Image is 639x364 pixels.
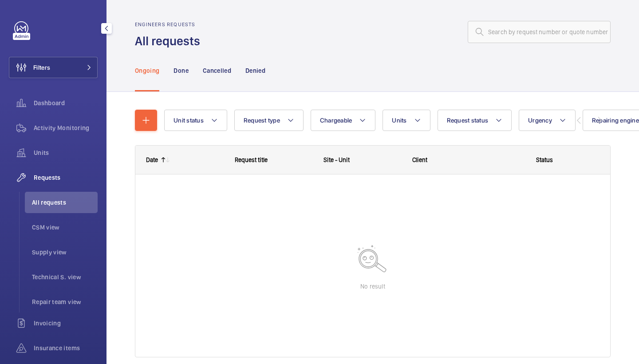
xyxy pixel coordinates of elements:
[235,156,268,163] span: Request title
[244,117,280,124] span: Request type
[203,66,231,75] p: Cancelled
[32,198,98,207] span: All requests
[174,117,204,124] span: Unit status
[438,110,512,131] button: Request status
[311,110,376,131] button: Chargeable
[245,66,265,75] p: Denied
[164,110,227,131] button: Unit status
[34,173,98,182] span: Requests
[447,117,489,124] span: Request status
[34,123,98,132] span: Activity Monitoring
[234,110,304,131] button: Request type
[34,148,98,157] span: Units
[323,156,350,163] span: Site - Unit
[536,156,553,163] span: Status
[383,110,430,131] button: Units
[32,273,98,281] span: Technical S. view
[34,319,98,328] span: Invoicing
[32,297,98,306] span: Repair team view
[32,223,98,232] span: CSM view
[519,110,576,131] button: Urgency
[34,344,98,352] span: Insurance items
[135,21,205,28] h2: Engineers requests
[135,33,205,49] h1: All requests
[34,99,98,107] span: Dashboard
[33,63,50,72] span: Filters
[9,57,98,78] button: Filters
[528,117,552,124] span: Urgency
[174,66,188,75] p: Done
[135,66,159,75] p: Ongoing
[468,21,611,43] input: Search by request number or quote number
[320,117,352,124] span: Chargeable
[32,248,98,257] span: Supply view
[146,156,158,163] div: Date
[412,156,427,163] span: Client
[392,117,406,124] span: Units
